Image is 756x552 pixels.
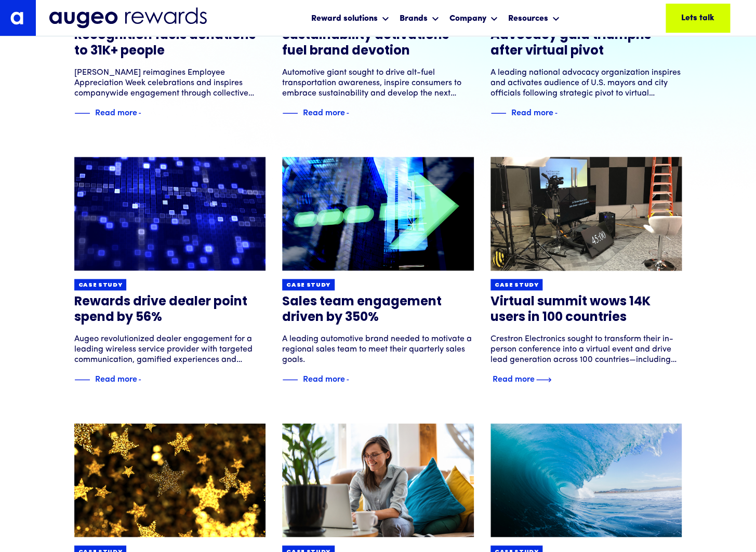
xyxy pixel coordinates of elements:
img: Blue text arrow [346,373,362,386]
div: Brands [400,12,428,25]
img: Blue decorative line [490,107,506,119]
div: Company [447,4,500,32]
img: Blue text arrow [138,373,154,386]
div: A leading automotive brand needed to motivate a regional sales team to meet their quarterly sales... [282,334,474,365]
h3: Recognition fuels donations to 31K+ people [74,28,266,59]
div: Reward solutions [309,4,392,32]
div: Brands [397,4,442,32]
div: Resources [506,4,562,32]
img: Blue text arrow [554,107,570,119]
div: Read more [303,105,345,118]
a: Case studyVirtual summit wows 14K users in 100 countriesCrestron Electronics sought to transform ... [490,157,682,386]
img: Blue text arrow [346,107,362,119]
a: Case studyRewards drive dealer point spend by 56%Augeo revolutionized dealer engagement for a lea... [74,157,266,386]
div: Company [449,12,486,25]
div: [PERSON_NAME] reimagines Employee Appreciation Week celebrations and inspires companywide engagem... [74,68,266,99]
div: Read more [303,372,345,384]
div: Resources [508,12,548,25]
a: Case studySales team engagement driven by 350%A leading automotive brand needed to motivate a reg... [282,157,474,386]
div: Read more [493,372,535,384]
div: A leading national advocacy organization inspires and activates audience of U.S. mayors and city ... [490,68,682,99]
img: Blue decorative line [282,107,298,119]
div: Case study [78,281,123,289]
div: Case study [286,281,330,289]
div: Crestron Electronics sought to transform their in-person conference into a virtual event and driv... [490,334,682,365]
a: Lets talk [666,4,730,33]
div: Case study [495,281,539,289]
div: Read more [95,105,137,118]
div: Read more [95,372,137,384]
img: Blue decorative line [282,373,298,386]
div: Augeo revolutionized dealer engagement for a leading wireless service provider with targeted comm... [74,334,266,365]
h3: Sustainability activations fuel brand devotion [282,28,474,59]
h3: Sales team engagement driven by 350% [282,294,474,326]
img: Blue decorative line [74,373,90,386]
h3: Virtual summit wows 14K users in 100 countries [490,294,682,326]
div: Reward solutions [311,12,378,25]
h3: Advocacy gala triumphs after virtual pivot [490,28,682,59]
img: Blue decorative line [74,107,90,119]
img: Blue text arrow [138,107,154,119]
div: Automotive giant sought to drive alt-fuel transportation awareness, inspire consumers to embrace ... [282,68,474,99]
h3: Rewards drive dealer point spend by 56% [74,294,266,326]
div: Read more [511,105,553,118]
img: Blue text arrow [536,373,551,386]
img: Augeo Rewards business unit full logo in midnight blue. [49,7,207,29]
